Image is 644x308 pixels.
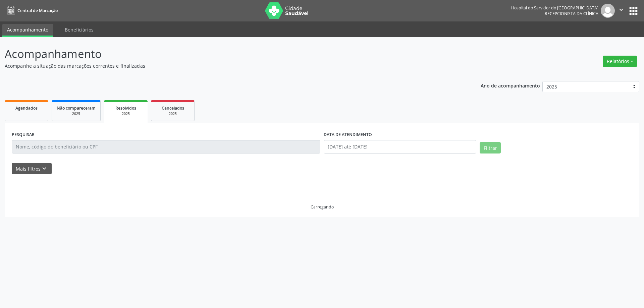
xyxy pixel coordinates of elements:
i:  [618,6,625,13]
input: Nome, código do beneficiário ou CPF [12,140,320,153]
button:  [615,4,628,18]
span: Central de Marcação [17,8,58,13]
p: Acompanhamento [5,46,449,62]
a: Acompanhamento [2,24,53,37]
i: keyboard_arrow_down [41,165,48,172]
label: PESQUISAR [12,130,35,140]
div: 2025 [156,111,190,116]
button: apps [628,5,639,17]
span: Recepcionista da clínica [545,11,598,16]
a: Central de Marcação [5,5,58,16]
div: 2025 [109,111,143,116]
a: Beneficiários [60,24,98,36]
button: Filtrar [480,142,501,153]
p: Acompanhe a situação das marcações correntes e finalizadas [5,62,449,69]
div: Hospital do Servidor do [GEOGRAPHIC_DATA] [511,5,598,11]
input: Selecione um intervalo [324,140,476,153]
span: Resolvidos [115,105,136,111]
img: img [601,4,615,18]
button: Relatórios [603,56,637,67]
span: Não compareceram [57,105,96,111]
div: Carregando [311,204,334,210]
div: 2025 [57,111,96,116]
p: Ano de acompanhamento [481,81,540,89]
label: DATA DE ATENDIMENTO [324,130,372,140]
button: Mais filtroskeyboard_arrow_down [12,163,52,175]
span: Agendados [15,105,38,111]
span: Cancelados [162,105,184,111]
